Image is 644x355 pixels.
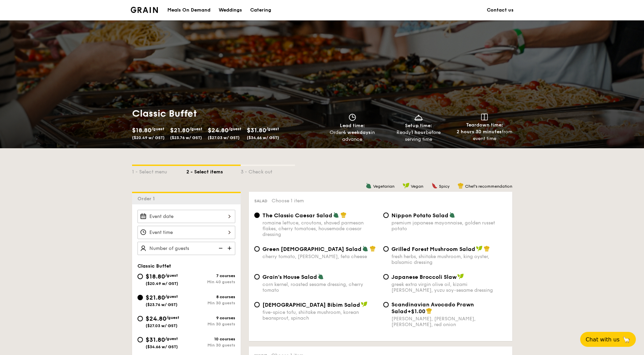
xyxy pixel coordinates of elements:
[132,135,165,140] span: ($20.49 w/ GST)
[411,130,426,135] strong: 1 hour
[146,273,165,280] span: $18.80
[413,114,424,121] img: icon-dish.430c3a2e.svg
[476,246,483,252] img: icon-vegan.f8ff3823.svg
[170,126,189,134] span: $21.80
[391,246,475,252] span: Grilled Forest Mushroom Salad
[241,166,295,175] div: 3 - Check out
[586,336,620,343] span: Chat with us
[186,343,235,348] div: Min 30 guests
[391,301,474,315] span: Scandinavian Avocado Prawn Salad
[333,212,339,218] img: icon-vegetarian.fe4039eb.svg
[137,337,143,342] input: $31.80/guest($34.66 w/ GST)10 coursesMin 30 guests
[165,273,178,278] span: /guest
[383,274,389,280] input: Japanese Broccoli Slawgreek extra virgin olive oil, kizami [PERSON_NAME], yuzu soy-sesame dressing
[343,130,371,135] strong: 4 weekdays
[165,336,178,341] span: /guest
[132,107,319,120] h1: Classic Buffet
[247,135,279,140] span: ($34.66 w/ GST)
[426,308,432,314] img: icon-chef-hat.a58ddaea.svg
[215,242,225,255] img: icon-reduce.1d2dbef1.svg
[465,184,512,189] span: Chef's recommendation
[318,273,324,280] img: icon-vegetarian.fe4039eb.svg
[405,123,432,129] span: Setup time:
[254,199,268,203] span: Salad
[383,213,389,218] input: Nippon Potato Saladpremium japanese mayonnaise, golden russet potato
[254,246,260,252] input: Green [DEMOGRAPHIC_DATA] Saladcherry tomato, [PERSON_NAME], feta cheese
[341,212,347,218] img: icon-chef-hat.a58ddaea.svg
[137,295,143,300] input: $21.80/guest($23.76 w/ GST)8 coursesMin 30 guests
[322,129,383,143] div: Order in advance
[262,274,317,280] span: Grain's House Salad
[454,129,515,142] div: from event time
[622,336,630,343] span: 🦙
[391,316,507,327] div: [PERSON_NAME], [PERSON_NAME], [PERSON_NAME], red onion
[254,302,260,307] input: [DEMOGRAPHIC_DATA] Bibim Saladfive-spice tofu, shiitake mushroom, korean beansprout, spinach
[170,135,202,140] span: ($23.76 w/ GST)
[366,183,372,189] img: icon-vegetarian.fe4039eb.svg
[439,184,449,189] span: Spicy
[262,254,378,259] div: cherry tomato, [PERSON_NAME], feta cheese
[361,301,368,307] img: icon-vegan.f8ff3823.svg
[137,226,235,239] input: Event time
[137,274,143,279] input: $18.80/guest($20.49 w/ GST)7 coursesMin 40 guests
[383,302,389,307] input: Scandinavian Avocado Prawn Salad+$1.00[PERSON_NAME], [PERSON_NAME], [PERSON_NAME], red onion
[247,126,266,134] span: $31.80
[225,242,235,255] img: icon-add.58712e84.svg
[137,316,143,321] input: $24.80/guest($27.03 w/ GST)9 coursesMin 30 guests
[146,315,166,322] span: $24.80
[431,183,438,189] img: icon-spicy.37a8142b.svg
[186,294,235,299] div: 8 courses
[208,135,240,140] span: ($27.03 w/ GST)
[146,323,178,328] span: ($27.03 w/ GST)
[146,302,178,307] span: ($23.76 w/ GST)
[391,220,507,232] div: premium japanese mayonnaise, golden russet potato
[186,301,235,305] div: Min 30 guests
[457,273,464,280] img: icon-vegan.f8ff3823.svg
[186,166,241,175] div: 2 - Select items
[388,129,449,143] div: Ready before serving time
[383,246,389,252] input: Grilled Forest Mushroom Saladfresh herbs, shiitake mushroom, king oyster, balsamic dressing
[466,122,503,128] span: Teardown time:
[254,274,260,280] input: Grain's House Saladcorn kernel, roasted sesame dressing, cherry tomato
[449,212,455,218] img: icon-vegetarian.fe4039eb.svg
[186,280,235,284] div: Min 40 guests
[484,246,490,252] img: icon-chef-hat.a58ddaea.svg
[186,316,235,320] div: 9 courses
[272,198,304,204] span: Choose 1 item
[262,302,360,308] span: [DEMOGRAPHIC_DATA] Bibim Salad
[373,184,394,189] span: Vegetarian
[481,114,488,120] img: icon-teardown.65201eee.svg
[189,126,202,131] span: /guest
[340,123,365,129] span: Lead time:
[131,7,158,13] img: Grain
[262,220,378,237] div: romaine lettuce, croutons, shaved parmesan flakes, cherry tomatoes, housemade caesar dressing
[146,294,165,301] span: $21.80
[266,126,279,131] span: /guest
[262,309,378,321] div: five-spice tofu, shiitake mushroom, korean beansprout, spinach
[131,7,158,13] a: Logotype
[146,336,165,343] span: $31.80
[137,210,235,223] input: Event date
[186,322,235,326] div: Min 30 guests
[262,246,362,252] span: Green [DEMOGRAPHIC_DATA] Salad
[146,344,178,349] span: ($34.66 w/ GST)
[186,273,235,278] div: 7 courses
[132,126,151,134] span: $18.80
[403,183,409,189] img: icon-vegan.f8ff3823.svg
[391,282,507,293] div: greek extra virgin olive oil, kizami [PERSON_NAME], yuzu soy-sesame dressing
[391,254,507,265] div: fresh herbs, shiitake mushroom, king oyster, balsamic dressing
[262,212,332,219] span: The Classic Caesar Salad
[186,337,235,341] div: 10 courses
[228,126,241,131] span: /guest
[208,126,228,134] span: $24.80
[370,246,376,252] img: icon-chef-hat.a58ddaea.svg
[151,126,164,131] span: /guest
[262,282,378,293] div: corn kernel, roasted sesame dressing, cherry tomato
[580,332,636,347] button: Chat with us🦙
[407,308,425,315] span: +$1.00
[137,196,158,202] span: Order 1
[254,213,260,218] input: The Classic Caesar Saladromaine lettuce, croutons, shaved parmesan flakes, cherry tomatoes, house...
[165,294,178,299] span: /guest
[391,212,448,219] span: Nippon Potato Salad
[362,246,368,252] img: icon-vegetarian.fe4039eb.svg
